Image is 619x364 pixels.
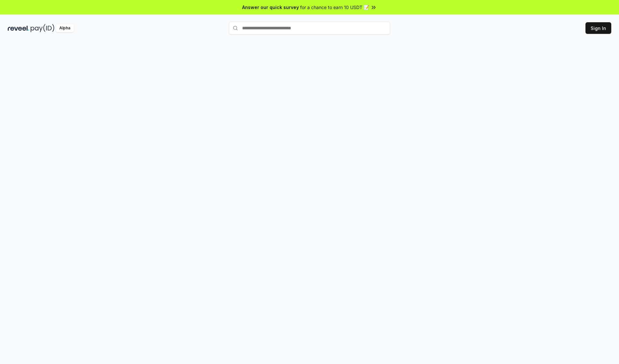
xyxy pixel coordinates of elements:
span: Answer our quick survey [242,4,299,11]
span: for a chance to earn 10 USDT 📝 [300,4,369,11]
img: pay_id [31,24,54,32]
div: Alpha [56,24,74,32]
button: Sign In [585,22,611,34]
img: reveel_dark [8,24,29,32]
